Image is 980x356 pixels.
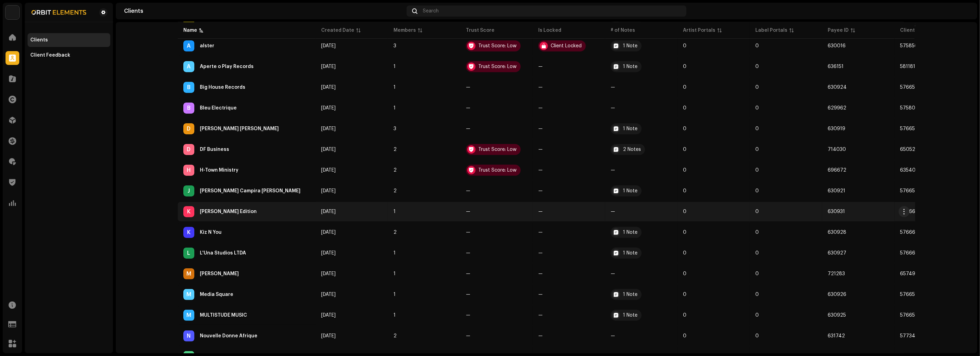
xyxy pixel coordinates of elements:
span: 630926 [828,292,846,297]
span: 0 [755,44,759,48]
div: Trust Score: Low [478,44,517,48]
span: 0 [683,209,686,214]
re-a-table-badge: — [466,230,527,235]
div: B [183,82,194,93]
div: MULTISTUDE MUSIC [200,313,247,318]
span: 629962 [828,106,846,110]
div: L'Una Studios LTDA [200,251,246,256]
span: 721283 [828,271,845,276]
div: Nouvelle Donne Afrique [200,334,257,338]
div: Dérik Hernâny Gomes Neves [200,126,279,131]
span: 630925 [828,313,846,318]
div: J [183,185,194,196]
span: 1 [394,64,396,69]
div: Jorge Baptista Campira João [200,189,300,193]
re-a-table-badge: — [466,334,527,338]
re-a-table-badge: — [611,106,672,110]
span: 0 [755,209,759,214]
re-a-table-badge: — [611,271,672,276]
span: 0 [683,126,686,131]
div: A [183,40,194,51]
span: 0 [683,230,686,235]
div: Trust Score: Low [478,64,517,69]
div: Created Date [321,27,354,34]
span: 696672 [828,168,846,173]
span: 630927 [828,251,846,256]
span: 0 [683,168,686,173]
re-a-table-badge: — [611,334,672,338]
span: Jun 5, 2025 [321,271,336,276]
re-a-table-badge: — [538,313,600,318]
div: Client Locked [551,44,582,48]
span: 1 [394,251,396,256]
div: Payee ID [828,27,849,34]
span: Oct 3, 2024 [321,44,336,48]
span: 0 [755,230,759,235]
span: Mar 18, 2025 [321,168,336,173]
div: Client ID [900,27,921,34]
span: 630928 [828,230,846,235]
span: 0 [755,334,759,338]
re-a-table-badge: — [538,126,600,131]
span: Oct 3, 2024 [321,106,336,110]
div: Label Portals [755,27,787,34]
div: Clients [124,8,404,14]
span: 631742 [828,334,845,338]
div: alster [200,44,214,48]
div: Clients [30,37,48,43]
re-a-table-badge: — [538,85,600,90]
span: Oct 7, 2024 [321,313,336,318]
img: 0029baec-73b5-4e5b-bf6f-b72015a23c67 [6,6,19,19]
span: Oct 7, 2024 [321,85,336,90]
re-a-table-badge: — [538,292,600,297]
span: 2 [394,230,397,235]
div: D [183,123,194,134]
re-a-table-badge: — [538,251,600,256]
img: 77cc3158-a3d8-4e05-b989-3b4f8fd5cb3f [958,6,969,17]
span: Oct 7, 2024 [321,230,336,235]
re-a-table-badge: — [611,85,672,90]
span: 3 [394,126,396,131]
span: 0 [683,334,686,338]
span: 1 [394,271,396,276]
span: 0 [683,64,686,69]
div: Marisa Rodriguez [200,271,239,276]
span: Oct 7, 2024 [321,209,336,214]
re-a-table-badge: — [466,209,527,214]
div: L [183,248,194,259]
span: 3 [394,44,396,48]
span: 0 [755,189,759,193]
div: H-Town Ministry [200,168,238,173]
div: DF Business [200,147,229,152]
div: A [183,61,194,72]
span: 1 [394,85,396,90]
re-m-nav-item: Client Feedback [28,48,110,62]
re-a-table-badge: — [538,106,600,110]
re-a-table-badge: — [538,168,600,173]
span: Oct 10, 2024 [321,334,336,338]
re-a-table-badge: — [611,168,672,173]
div: M [183,289,194,300]
span: 0 [683,147,686,152]
span: 0 [755,168,759,173]
div: M [183,268,194,279]
re-a-table-badge: — [466,189,527,193]
div: Trust Score: Low [478,168,517,173]
re-a-table-badge: — [611,209,672,214]
re-a-table-badge: — [466,251,527,256]
span: 0 [683,292,686,297]
span: 0 [755,85,759,90]
div: 1 Note [623,189,637,193]
span: 0 [755,126,759,131]
div: H [183,165,194,176]
span: 0 [755,271,759,276]
span: 0 [683,85,686,90]
span: 630931 [828,209,845,214]
div: Kiz N You [200,230,222,235]
re-a-table-badge: — [466,106,527,110]
div: N [183,330,194,341]
span: 2 [394,168,397,173]
span: Oct 7, 2024 [321,126,336,131]
span: Oct 27, 2024 [321,64,336,69]
re-a-table-badge: — [466,271,527,276]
